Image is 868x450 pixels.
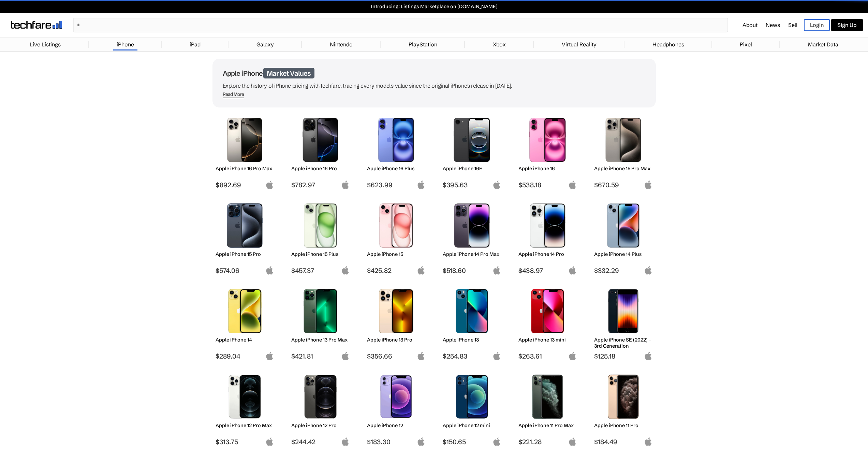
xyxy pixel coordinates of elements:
img: iPhone 13 Pro [372,289,420,333]
img: apple-logo [341,266,350,275]
img: apple-logo [265,437,274,446]
img: apple-logo [568,266,577,275]
a: Sign Up [831,19,863,31]
img: iPhone 13 Pro Max [296,289,344,333]
a: iPhone 16E Apple iPhone 16E $395.63 apple-logo [440,114,504,189]
h2: Apple iPhone SE (2022) - 3rd Generation [594,337,652,349]
a: iPhone 14 Apple iPhone 14 $289.04 apple-logo [212,286,277,360]
img: apple-logo [265,352,274,360]
img: iPhone 14 [221,289,269,333]
span: $125.18 [594,352,652,360]
h2: Apple iPhone 15 Plus [291,251,350,257]
h2: Apple iPhone 16E [443,165,501,172]
h2: Apple iPhone 12 Pro Max [216,422,274,429]
a: iPhone 13 Pro Apple iPhone 13 Pro $356.66 apple-logo [364,286,429,360]
a: iPhone 12 Pro Max Apple iPhone 12 Pro Max $313.75 apple-logo [212,371,277,446]
span: $313.75 [216,438,274,446]
img: apple-logo [417,266,425,275]
a: Virtual Reality [558,38,600,51]
a: iPhone 16 Pro Max Apple iPhone 16 Pro Max $892.69 apple-logo [212,114,277,189]
span: $263.61 [518,352,577,360]
h2: Apple iPhone 14 Pro [518,251,577,257]
span: $150.65 [443,438,501,446]
a: iPhone 15 Pro Max Apple iPhone 15 Pro Max $670.59 apple-logo [591,114,656,189]
span: $244.42 [291,438,350,446]
img: apple-logo [492,266,501,275]
h2: Apple iPhone 14 [216,337,274,343]
p: Explore the history of iPhone pricing with techfare, tracing every model's value since the origin... [223,81,646,90]
img: iPhone 12 Pro [296,375,344,419]
a: iPhone 12 Apple iPhone 12 $183.30 apple-logo [364,371,429,446]
img: iPhone 16 [524,118,572,162]
h2: Apple iPhone 13 [443,337,501,343]
img: iPhone 15 Pro Max [599,118,647,162]
span: $332.29 [594,266,652,275]
img: iPhone 16 Pro Max [221,118,269,162]
a: iPhone 13 Apple iPhone 13 $254.83 apple-logo [440,286,504,360]
h2: Apple iPhone 16 [518,165,577,172]
a: iPhone 14 Pro Apple iPhone 14 Pro $438.97 apple-logo [515,200,580,275]
span: $183.30 [367,438,425,446]
span: $892.69 [216,181,274,189]
img: iPhone SE 3rd Gen [599,289,647,333]
a: iPhone [113,38,137,51]
a: iPhone 15 Plus Apple iPhone 15 Plus $457.37 apple-logo [288,200,353,275]
span: $184.49 [594,438,652,446]
img: iPhone 14 Pro [524,203,572,248]
img: apple-logo [492,180,501,189]
span: $421.81 [291,352,350,360]
span: Market Values [263,68,314,78]
img: apple-logo [568,352,577,360]
span: $670.59 [594,181,652,189]
img: techfare logo [11,21,62,29]
img: iPhone 15 Pro [221,203,269,248]
a: Market Data [805,38,842,51]
a: iPhone 14 Pro Max Apple iPhone 14 Pro Max $518.60 apple-logo [440,200,504,275]
h2: Apple iPhone 15 Pro Max [594,165,652,172]
a: Galaxy [253,38,277,51]
img: apple-logo [568,180,577,189]
a: iPhone 12 mini Apple iPhone 12 mini $150.65 apple-logo [440,371,504,446]
a: iPhone 16 Plus Apple iPhone 16 Plus $623.99 apple-logo [364,114,429,189]
a: iPhone 16 Apple iPhone 16 $538.18 apple-logo [515,114,580,189]
h2: Apple iPhone 16 Plus [367,165,425,172]
span: $356.66 [367,352,425,360]
h2: Apple iPhone 12 [367,422,425,429]
span: $395.63 [443,181,501,189]
a: iPhone 15 Apple iPhone 15 $425.82 apple-logo [364,200,429,275]
h2: Apple iPhone 15 [367,251,425,257]
span: $254.83 [443,352,501,360]
img: apple-logo [417,180,425,189]
h2: Apple iPhone 13 Pro Max [291,337,350,343]
span: $457.37 [291,266,350,275]
a: Headphones [649,38,688,51]
a: PlayStation [405,38,441,51]
img: apple-logo [265,266,274,275]
img: iPhone 12 Pro Max [221,375,269,419]
img: iPhone 12 mini [448,375,496,419]
img: apple-logo [644,266,652,275]
img: iPhone 11 Pro [599,375,647,419]
a: iPhone 13 mini Apple iPhone 13 mini $263.61 apple-logo [515,286,580,360]
p: Introducing: Listings Marketplace on [DOMAIN_NAME] [3,3,865,10]
img: iPhone 16 Plus [372,118,420,162]
h2: Apple iPhone 14 Pro Max [443,251,501,257]
a: Nintendo [326,38,356,51]
span: $518.60 [443,266,501,275]
img: apple-logo [644,352,652,360]
a: Sell [788,21,797,28]
h2: Apple iPhone 16 Pro [291,165,350,172]
img: apple-logo [644,437,652,446]
img: apple-logo [492,437,501,446]
a: iPhone 15 Pro Apple iPhone 15 Pro $574.06 apple-logo [212,200,277,275]
img: iPhone 15 [372,203,420,248]
a: iPhone SE 3rd Gen Apple iPhone SE (2022) - 3rd Generation $125.18 apple-logo [591,286,656,360]
span: $425.82 [367,266,425,275]
img: apple-logo [492,352,501,360]
img: iPhone 12 [372,375,420,419]
a: News [766,21,780,28]
span: $438.97 [518,266,577,275]
span: $289.04 [216,352,274,360]
img: apple-logo [417,352,425,360]
span: $538.18 [518,181,577,189]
